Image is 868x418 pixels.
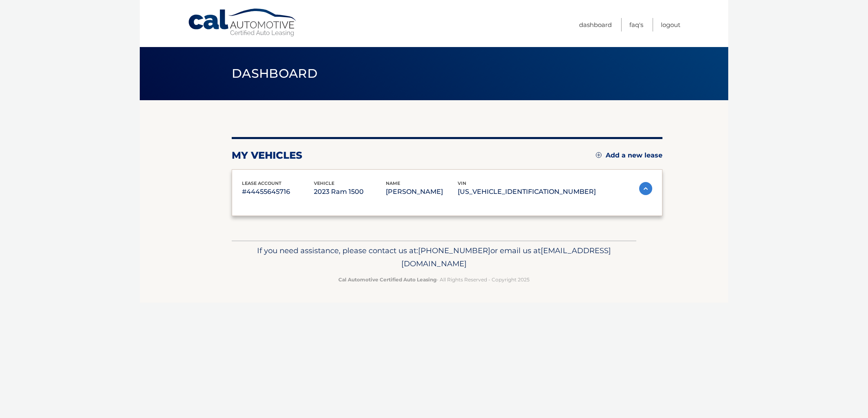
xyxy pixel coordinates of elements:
[386,186,458,198] p: [PERSON_NAME]
[596,151,662,160] a: Add a new lease
[458,186,596,198] p: [US_VEHICLE_IDENTIFICATION_NUMBER]
[418,246,490,255] span: [PHONE_NUMBER]
[639,182,652,195] img: accordion-active.svg
[579,18,612,31] a: Dashboard
[629,18,643,31] a: FAQ's
[401,246,611,268] span: [EMAIL_ADDRESS][DOMAIN_NAME]
[242,186,314,198] p: #44455645716
[338,276,436,283] strong: Cal Automotive Certified Auto Leasing
[232,149,302,162] h2: my vehicles
[232,66,318,81] span: Dashboard
[314,186,386,198] p: 2023 Ram 1500
[242,180,282,186] span: lease account
[314,180,334,186] span: vehicle
[188,8,298,37] a: Cal Automotive
[237,244,631,270] p: If you need assistance, please contact us at: or email us at
[596,152,602,158] img: add.svg
[237,275,631,284] p: - All Rights Reserved - Copyright 2025
[661,18,680,31] a: Logout
[386,180,400,186] span: name
[458,180,466,186] span: vin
